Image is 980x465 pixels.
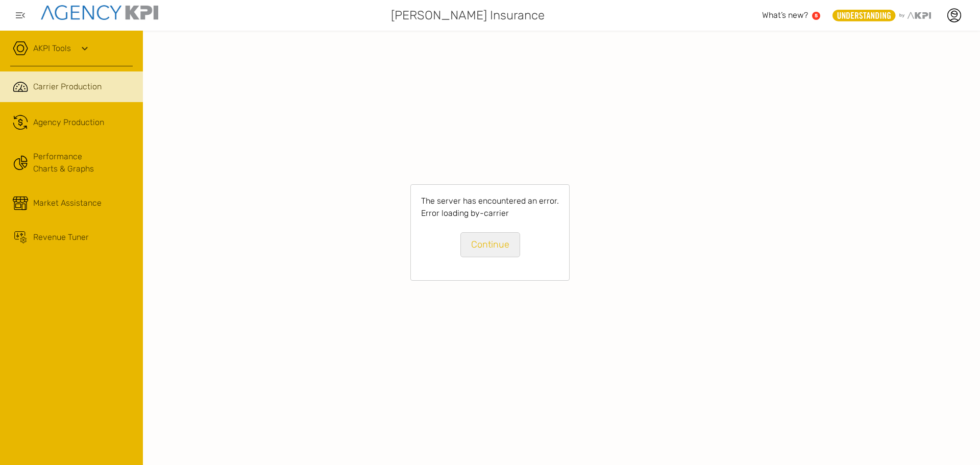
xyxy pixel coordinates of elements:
a: Continue [460,232,520,257]
a: 5 [812,12,820,20]
span: Market Assistance [33,197,102,209]
span: Carrier Production [33,81,102,93]
text: 5 [815,13,818,18]
span: [PERSON_NAME] Insurance [391,6,545,25]
img: agencykpi-logo-550x69-2d9e3fa8.png [41,5,158,20]
h3: The server has encountered an error. [421,195,559,207]
span: Revenue Tuner [33,231,89,243]
span: What’s new? [762,10,808,20]
a: AKPI Tools [33,42,71,55]
h4: Error loading by-carrier [421,207,559,219]
span: Agency Production [33,116,104,129]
